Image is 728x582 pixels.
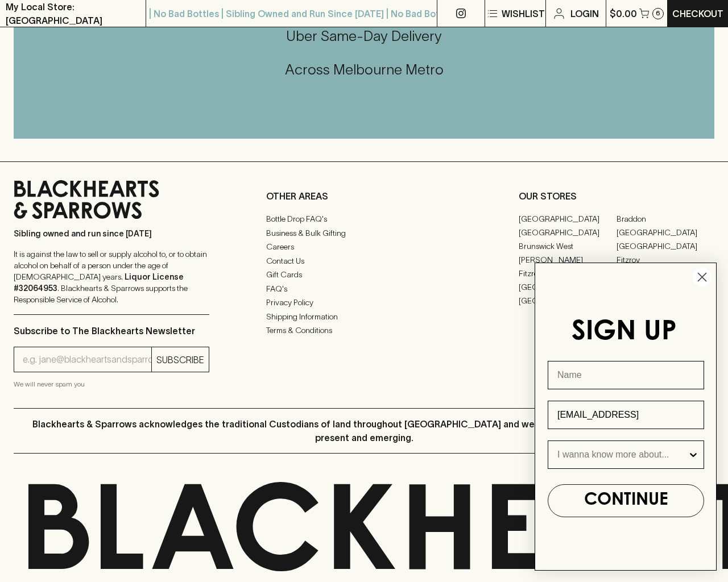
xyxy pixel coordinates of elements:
a: Braddon [617,212,714,226]
a: [GEOGRAPHIC_DATA] [617,226,714,239]
p: Sibling owned and run since [DATE] [14,228,209,239]
p: It is against the law to sell or supply alcohol to, or to obtain alcohol on behalf of a person un... [14,248,209,305]
input: e.g. jane@blackheartsandsparrows.com.au [23,351,151,369]
a: Contact Us [266,254,462,268]
input: Name [548,361,704,389]
p: Checkout [672,7,723,20]
a: Bottle Drop FAQ's [266,213,462,226]
button: CONTINUE [548,484,704,517]
input: Email [548,401,704,429]
a: Careers [266,240,462,254]
a: [GEOGRAPHIC_DATA] [617,239,714,253]
a: FAQ's [266,282,462,296]
button: Show Options [688,441,699,468]
p: SUBSCRIBE [156,353,204,367]
a: [PERSON_NAME] [519,253,617,267]
a: Gift Cards [266,268,462,282]
p: Wishlist [502,7,545,20]
span: SIGN UP [572,319,677,347]
p: 6 [656,10,660,16]
a: Terms & Conditions [266,324,462,338]
p: OUR STORES [519,189,714,203]
a: Business & Bulk Gifting [266,226,462,240]
p: Login [570,7,599,20]
p: OTHER AREAS [266,189,462,203]
div: FLYOUT Form [523,251,728,582]
p: Subscribe to The Blackhearts Newsletter [14,324,209,338]
h5: Across Melbourne Metro [14,60,714,79]
a: Privacy Policy [266,296,462,310]
button: Close dialog [692,267,712,287]
p: $0.00 [610,7,637,20]
a: [GEOGRAPHIC_DATA] [519,226,617,239]
a: [GEOGRAPHIC_DATA] [519,212,617,226]
input: I wanna know more about... [557,441,688,468]
h5: Uber Same-Day Delivery [14,27,714,45]
a: [GEOGRAPHIC_DATA] [519,280,617,294]
a: Shipping Information [266,310,462,323]
a: Fitzroy North [519,267,617,280]
button: SUBSCRIBE [152,347,209,372]
a: [GEOGRAPHIC_DATA] [519,294,617,307]
p: We will never spam you [14,379,209,390]
a: Brunswick West [519,239,617,253]
p: Blackhearts & Sparrows acknowledges the traditional Custodians of land throughout [GEOGRAPHIC_DAT... [22,417,706,444]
